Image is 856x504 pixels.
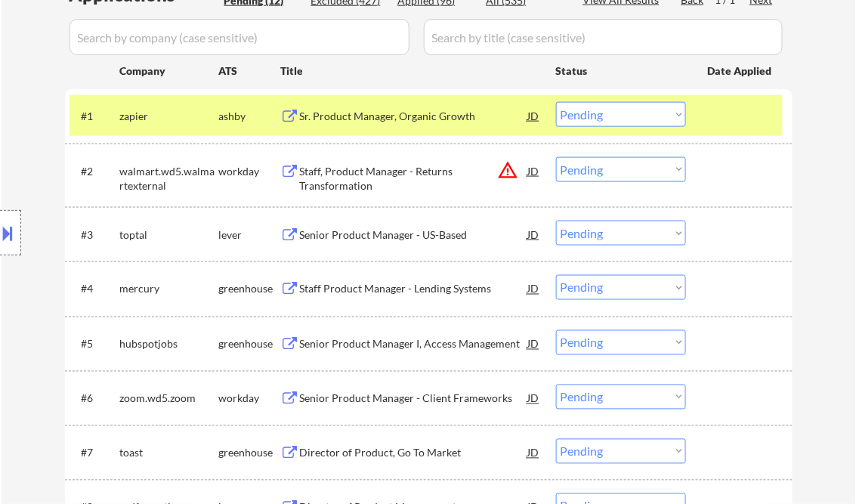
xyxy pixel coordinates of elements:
div: JD [527,385,542,412]
div: toast [120,446,219,461]
div: greenhouse [219,446,281,461]
div: Staff Product Manager - Lending Systems [300,282,528,297]
div: #7 [82,446,108,461]
div: Date Applied [708,63,774,79]
button: warning_amber [498,159,519,181]
div: JD [527,275,542,302]
div: JD [527,439,542,466]
div: JD [527,102,542,129]
div: JD [527,157,542,184]
div: workday [219,391,281,407]
div: Director of Product, Go To Market [300,446,528,461]
div: Senior Product Manager - Client Frameworks [300,391,528,407]
div: Senior Product Manager I, Access Management [300,337,528,352]
div: JD [527,221,542,248]
div: zoom.wd5.zoom [120,391,219,407]
div: Sr. Product Manager, Organic Growth [300,109,528,124]
div: Title [281,63,542,79]
div: JD [527,330,542,357]
div: Status [556,57,686,84]
input: Search by title (case sensitive) [424,19,783,55]
div: Staff, Product Manager - Returns Transformation [300,164,528,193]
input: Search by company (case sensitive) [70,19,409,55]
div: #6 [82,391,108,407]
div: ATS [219,63,281,79]
div: Senior Product Manager - US-Based [300,227,528,243]
div: Company [120,63,219,79]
